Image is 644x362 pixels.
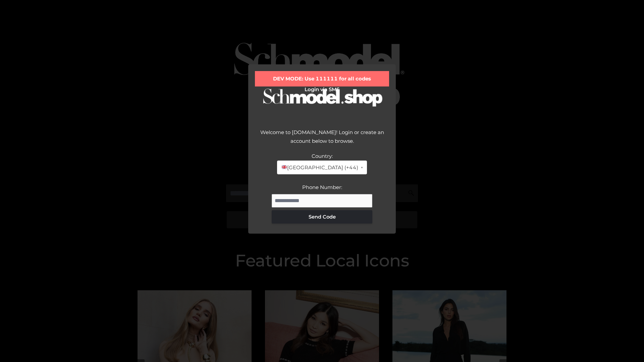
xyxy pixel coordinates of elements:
[281,163,358,172] span: [GEOGRAPHIC_DATA] (+44)
[255,128,389,152] div: Welcome to [DOMAIN_NAME]! Login or create an account below to browse.
[312,153,333,159] label: Country:
[255,86,389,93] h2: Login via SMS
[255,71,389,86] div: DEV MODE: Use 111111 for all codes
[282,165,287,170] img: 🇬🇧
[302,184,342,190] label: Phone Number:
[272,210,372,224] button: Send Code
